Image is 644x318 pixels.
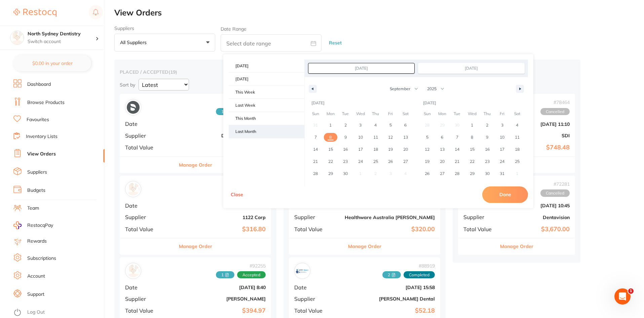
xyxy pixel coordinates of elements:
[27,151,56,157] a: View Orders
[216,263,266,269] span: # 92255
[450,155,465,168] button: 21
[425,168,429,180] span: 26
[495,119,510,131] button: 3
[27,222,53,229] span: RestocqPay
[509,119,525,131] button: 4
[495,108,510,119] span: Fri
[179,238,212,254] button: Manage Order
[502,215,570,220] b: Dentavision
[353,131,368,143] button: 10
[176,215,266,220] b: 1122 Corp
[216,100,266,105] span: # 92258
[425,143,429,155] span: 12
[404,119,407,131] span: 6
[509,155,525,168] button: 25
[323,131,338,143] button: 8
[495,143,510,155] button: 17
[495,131,510,143] button: 10
[338,168,353,180] button: 30
[308,131,323,143] button: 7
[420,168,435,180] button: 26
[470,168,475,180] span: 29
[216,108,234,115] span: Received
[465,155,480,168] button: 22
[435,108,450,119] span: Mon
[383,108,398,119] span: Fri
[500,131,504,143] span: 10
[502,133,570,138] b: SDI
[176,296,266,302] b: [PERSON_NAME]
[500,143,504,155] span: 17
[486,119,488,131] span: 2
[323,108,338,119] span: Mon
[425,155,429,168] span: 19
[176,226,266,233] b: $316.80
[27,205,39,212] a: Team
[388,155,393,168] span: 26
[515,131,520,143] span: 11
[10,31,24,44] img: North Sydney Dentistry
[338,119,353,131] button: 2
[27,169,47,176] a: Suppliers
[465,119,480,131] button: 1
[628,288,634,294] span: 1
[345,307,435,314] b: $52.18
[114,34,215,52] button: All suppliers
[389,119,392,131] span: 5
[343,168,348,180] span: 30
[373,155,378,168] span: 25
[327,34,344,52] button: Reset
[502,144,570,151] b: $748.48
[229,99,304,112] button: Last Week
[308,168,323,180] button: 28
[296,264,309,277] img: Erskine Dental
[229,125,304,138] button: Last Month
[229,86,304,99] button: This Week
[480,108,495,119] span: Thu
[28,38,96,45] p: Switch account
[343,155,348,168] span: 23
[338,155,353,168] button: 23
[27,187,45,194] a: Budgets
[368,143,383,155] button: 18
[383,131,398,143] button: 12
[450,108,465,119] span: Tue
[485,155,490,168] span: 23
[358,155,363,168] span: 24
[125,133,170,139] span: Supplier
[353,119,368,131] button: 3
[420,143,435,155] button: 12
[125,284,170,290] span: Date
[383,155,398,168] button: 26
[229,112,304,125] button: This Month
[368,155,383,168] button: 25
[328,168,333,180] span: 29
[229,73,304,86] button: [DATE]
[486,131,488,143] span: 9
[470,155,475,168] span: 22
[374,119,377,131] span: 4
[480,143,495,155] button: 16
[125,308,170,314] span: Total Value
[345,296,435,302] b: [PERSON_NAME] Dental
[345,215,435,220] b: Healthware Australia [PERSON_NAME]
[418,63,524,73] input: Continuous
[403,131,408,143] span: 13
[455,168,459,180] span: 28
[502,226,570,233] b: $3,670.00
[229,60,304,72] span: [DATE]
[343,143,348,155] span: 16
[383,143,398,155] button: 19
[515,155,520,168] span: 25
[509,143,525,155] button: 18
[308,108,323,119] span: Sun
[480,131,495,143] button: 9
[480,168,495,180] button: 30
[176,144,266,151] b: $1,191.10
[388,143,393,155] span: 19
[471,119,473,131] span: 1
[455,143,459,155] span: 14
[435,168,450,180] button: 27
